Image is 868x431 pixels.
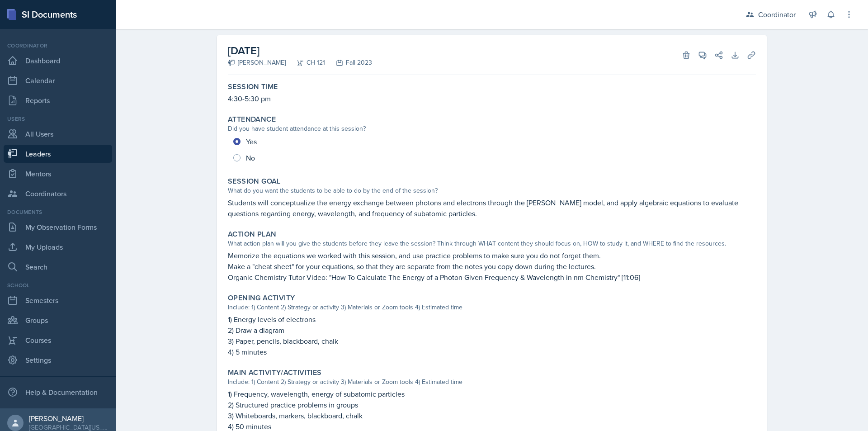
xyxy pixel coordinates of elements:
[228,303,756,312] div: Include: 1) Content 2) Strategy or activity 3) Materials or Zoom tools 4) Estimated time
[228,250,756,261] p: Memorize the equations we worked with this session, and use practice problems to make sure you do...
[4,42,112,50] div: Coordinator
[4,125,112,143] a: All Users
[4,145,112,163] a: Leaders
[4,185,112,203] a: Coordinators
[228,399,756,410] p: 2) Structured practice problems in groups
[228,261,756,272] p: Make a "cheat sheet" for your equations, so that they are separate from the notes you copy down d...
[228,93,756,104] p: 4:30-5:30 pm
[228,186,756,195] div: What do you want the students to be able to do by the end of the session?
[4,281,112,289] div: School
[228,230,276,239] label: Action Plan
[4,311,112,329] a: Groups
[228,346,756,357] p: 4) 5 minutes
[4,258,112,276] a: Search
[228,58,286,67] div: [PERSON_NAME]
[4,165,112,183] a: Mentors
[228,82,278,91] label: Session Time
[228,272,756,283] p: Organic Chemistry Tutor Video: "How To Calculate The Energy of a Photon Given Frequency & Wavelen...
[4,208,112,216] div: Documents
[4,331,112,349] a: Courses
[228,325,756,336] p: 2) Draw a diagram
[4,71,112,90] a: Calendar
[4,383,112,401] div: Help & Documentation
[4,52,112,70] a: Dashboard
[29,414,108,423] div: [PERSON_NAME]
[228,43,372,59] h2: [DATE]
[228,124,756,133] div: Did you have student attendance at this session?
[228,336,756,346] p: 3) Paper, pencils, blackboard, chalk
[4,291,112,309] a: Semesters
[325,58,372,67] div: Fall 2023
[228,377,756,387] div: Include: 1) Content 2) Strategy or activity 3) Materials or Zoom tools 4) Estimated time
[4,91,112,109] a: Reports
[4,238,112,256] a: My Uploads
[286,58,325,67] div: CH 121
[228,294,295,303] label: Opening Activity
[228,239,756,248] div: What action plan will you give the students before they leave the session? Think through WHAT con...
[4,218,112,236] a: My Observation Forms
[228,177,281,186] label: Session Goal
[228,314,756,325] p: 1) Energy levels of electrons
[228,388,756,399] p: 1) Frequency, wavelength, energy of subatomic particles
[758,9,796,20] div: Coordinator
[228,197,756,219] p: Students will conceptualize the energy exchange between photons and electrons through the [PERSON...
[228,410,756,421] p: 3) Whiteboards, markers, blackboard, chalk
[4,351,112,369] a: Settings
[4,115,112,123] div: Users
[228,368,322,377] label: Main Activity/Activities
[228,115,276,124] label: Attendance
